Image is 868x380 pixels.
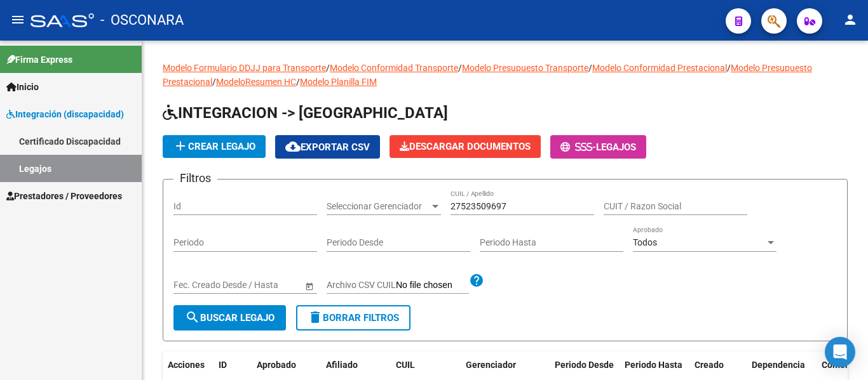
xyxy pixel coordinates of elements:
mat-icon: help [469,273,484,288]
span: - OSCONARA [100,6,184,34]
a: Modelo Planilla FIM [300,77,377,87]
span: Descargar Documentos [400,141,531,152]
mat-icon: cloud_download [285,139,301,154]
span: Todos [633,237,657,247]
button: Descargar Documentos [390,135,541,158]
span: Periodo Desde [555,360,614,370]
span: Afiliado [326,360,358,370]
button: Crear Legajo [163,135,266,158]
span: Integración (discapacidad) [6,107,124,121]
span: Legajos [596,141,636,153]
mat-icon: add [173,138,188,154]
span: Crear Legajo [173,141,255,152]
button: -Legajos [550,135,646,159]
mat-icon: delete [308,310,323,325]
a: ModeloResumen HC [216,77,296,87]
span: CUIL [396,360,415,370]
button: Borrar Filtros [296,305,410,331]
input: Archivo CSV CUIL [396,280,469,291]
span: Prestadores / Proveedores [6,189,122,203]
a: Modelo Conformidad Transporte [330,63,458,73]
span: Gerenciador [466,360,516,370]
span: Archivo CSV CUIL [327,280,396,290]
span: Creado [695,360,724,370]
input: Fecha fin [231,280,293,291]
span: Buscar Legajo [185,312,275,324]
span: Seleccionar Gerenciador [327,201,430,212]
div: Open Intercom Messenger [825,337,855,367]
button: Buscar Legajo [173,305,286,331]
span: Borrar Filtros [308,312,399,324]
span: Acciones [168,360,205,370]
span: Aprobado [257,360,296,370]
h3: Filtros [173,169,217,187]
span: Dependencia [752,360,805,370]
mat-icon: person [843,12,858,27]
button: Exportar CSV [275,135,380,159]
span: Periodo Hasta [625,360,682,370]
a: Modelo Presupuesto Transporte [462,63,588,73]
mat-icon: menu [10,12,25,27]
input: Fecha inicio [173,280,220,291]
span: - [560,141,596,153]
button: Open calendar [302,279,316,292]
span: Firma Express [6,53,72,67]
span: ID [219,360,227,370]
span: Inicio [6,80,39,94]
mat-icon: search [185,310,200,325]
a: Modelo Formulario DDJJ para Transporte [163,63,326,73]
span: INTEGRACION -> [GEOGRAPHIC_DATA] [163,104,448,122]
span: Exportar CSV [285,141,370,153]
a: Modelo Conformidad Prestacional [592,63,727,73]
